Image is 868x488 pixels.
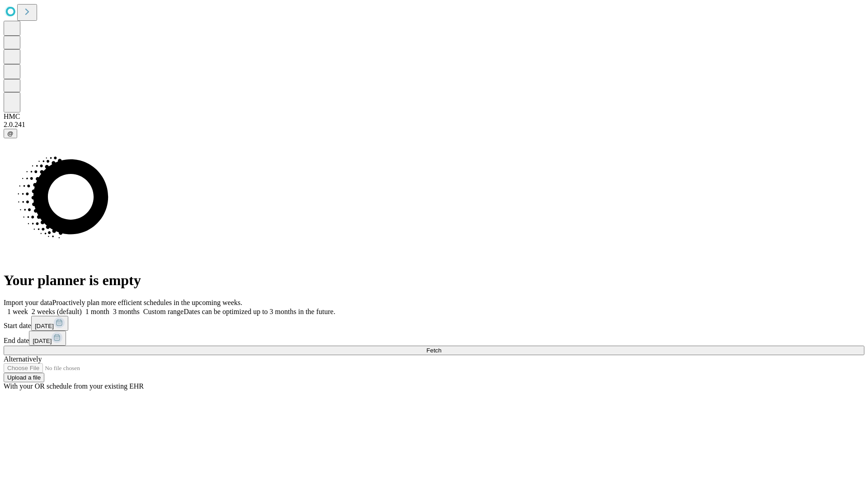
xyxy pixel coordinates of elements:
[52,299,242,306] span: Proactively plan more efficient schedules in the upcoming weeks.
[4,373,44,382] button: Upload a file
[4,316,864,331] div: Start date
[7,308,28,315] span: 1 week
[4,121,864,129] div: 2.0.241
[4,331,864,346] div: End date
[29,331,66,346] button: [DATE]
[4,299,52,306] span: Import your data
[7,130,14,137] span: @
[143,308,184,315] span: Custom range
[4,272,864,289] h1: Your planner is empty
[85,308,109,315] span: 1 month
[4,346,864,355] button: Fetch
[4,382,144,390] span: With your OR schedule from your existing EHR
[4,129,17,138] button: @
[32,308,82,315] span: 2 weeks (default)
[4,113,864,121] div: HMC
[113,308,140,315] span: 3 months
[35,323,54,329] span: [DATE]
[426,347,441,354] span: Fetch
[33,338,52,344] span: [DATE]
[4,355,42,363] span: Alternatively
[31,316,68,331] button: [DATE]
[184,308,335,315] span: Dates can be optimized up to 3 months in the future.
